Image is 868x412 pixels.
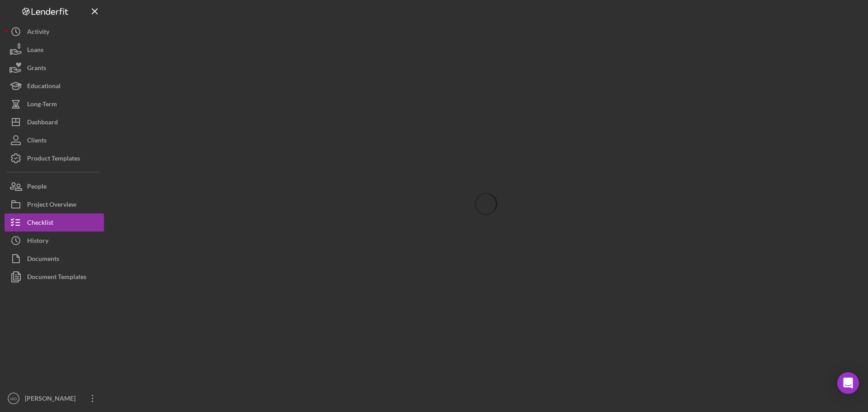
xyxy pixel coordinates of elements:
div: Checklist [27,213,53,234]
div: Long-Term [27,95,57,115]
div: People [27,177,47,198]
div: Activity [27,23,49,43]
div: Open Intercom Messenger [837,372,859,394]
button: People [5,177,104,195]
div: Clients [27,131,47,152]
div: Product Templates [27,149,80,170]
button: MG[PERSON_NAME] [5,389,104,407]
div: History [27,232,48,252]
div: Document Templates [27,268,86,288]
div: Loans [27,41,43,61]
button: Long-Term [5,95,104,113]
button: Product Templates [5,149,104,167]
div: Grants [27,59,46,79]
div: [PERSON_NAME] [23,389,81,410]
button: Loans [5,41,104,59]
button: Dashboard [5,113,104,131]
button: Checklist [5,213,104,232]
div: Project Overview [27,195,76,216]
div: Educational [27,77,61,97]
button: Document Templates [5,268,104,286]
text: MG [10,396,17,401]
button: Documents [5,250,104,268]
button: Activity [5,23,104,41]
button: Clients [5,131,104,149]
button: Grants [5,59,104,77]
button: History [5,232,104,250]
div: Dashboard [27,113,58,133]
button: Educational [5,77,104,95]
button: Project Overview [5,195,104,213]
div: Documents [27,250,59,270]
